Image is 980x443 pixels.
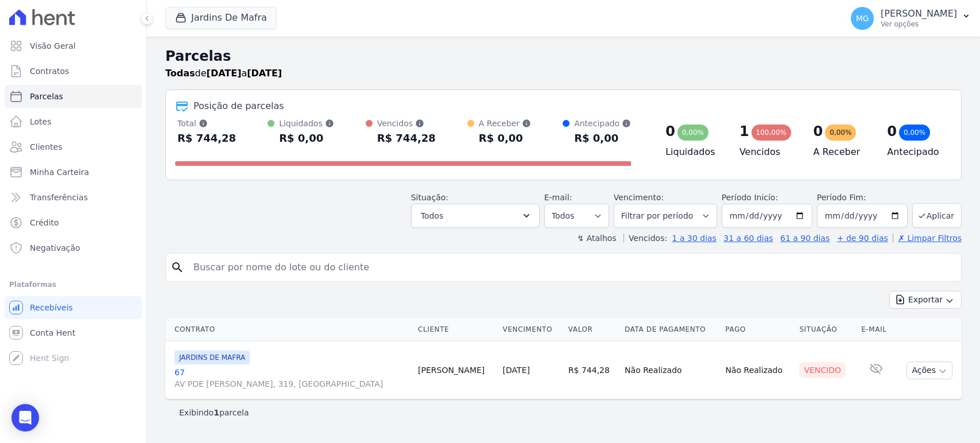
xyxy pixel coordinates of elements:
p: Ver opções [881,20,957,29]
h4: Antecipado [887,145,943,159]
div: A Receber [479,118,531,129]
label: Vencidos: [623,234,667,243]
td: R$ 744,28 [564,341,620,399]
p: [PERSON_NAME] [881,8,957,20]
div: Liquidados [279,118,334,129]
a: Negativação [5,236,142,259]
span: Visão Geral [30,40,76,52]
b: 1 [214,408,219,417]
label: E-mail: [544,193,572,202]
a: Crédito [5,211,142,234]
strong: Todas [165,68,195,79]
a: ✗ Limpar Filtros [893,234,962,243]
h4: Liquidados [665,145,721,159]
a: Clientes [5,135,142,158]
div: 100,00% [752,125,791,141]
span: Transferências [30,192,88,203]
a: Transferências [5,186,142,209]
span: JARDINS DE MAFRA [175,351,250,364]
a: 67AV PDE [PERSON_NAME], 319, [GEOGRAPHIC_DATA] [175,367,409,390]
a: Parcelas [5,85,142,108]
div: Vencidos [377,118,436,129]
label: ↯ Atalhos [577,234,616,243]
strong: [DATE] [207,68,242,79]
div: Open Intercom Messenger [11,404,39,432]
button: Exportar [889,291,962,309]
div: Antecipado [574,118,631,129]
input: Buscar por nome do lote ou do cliente [187,256,956,279]
th: Cliente [413,318,498,341]
div: Total [177,118,236,129]
p: Exibindo parcela [179,407,249,418]
th: E-mail [857,318,895,341]
div: 0 [665,122,675,141]
th: Situação [795,318,857,341]
a: 31 a 60 dias [723,234,773,243]
td: [PERSON_NAME] [413,341,498,399]
div: R$ 0,00 [574,129,631,147]
span: Clientes [30,141,62,153]
span: Parcelas [30,91,63,102]
button: Jardins De Mafra [165,7,277,29]
button: MG [PERSON_NAME] Ver opções [842,2,980,34]
span: Conta Hent [30,327,75,339]
div: R$ 0,00 [279,129,334,147]
div: 0 [887,122,897,141]
th: Vencimento [498,318,564,341]
div: 0,00% [899,125,930,141]
h2: Parcelas [165,46,962,67]
span: Crédito [30,217,59,228]
label: Período Fim: [817,192,908,204]
span: Contratos [30,65,69,77]
div: Plataformas [9,278,137,292]
div: 0,00% [825,125,856,141]
label: Situação: [411,193,448,202]
a: Minha Carteira [5,161,142,184]
h4: A Receber [814,145,869,159]
a: [DATE] [503,366,530,375]
a: 1 a 30 dias [672,234,716,243]
div: R$ 744,28 [377,129,436,147]
span: Negativação [30,242,80,254]
a: Lotes [5,110,142,133]
span: Lotes [30,116,52,127]
div: 1 [739,122,749,141]
span: MG [856,14,869,22]
h4: Vencidos [739,145,795,159]
th: Contrato [165,318,413,341]
p: de a [165,67,282,80]
div: 0 [814,122,823,141]
button: Aplicar [912,203,962,228]
th: Data de Pagamento [620,318,721,341]
th: Valor [564,318,620,341]
strong: [DATE] [247,68,282,79]
div: 0,00% [677,125,708,141]
a: Conta Hent [5,321,142,344]
a: Contratos [5,60,142,83]
a: + de 90 dias [837,234,888,243]
button: Ações [907,362,952,379]
button: Todos [411,204,540,228]
label: Período Inicío: [722,193,778,202]
label: Vencimento: [614,193,664,202]
div: Vencido [799,362,846,378]
div: R$ 744,28 [177,129,236,147]
td: Não Realizado [721,341,795,399]
th: Pago [721,318,795,341]
a: Recebíveis [5,296,142,319]
div: R$ 0,00 [479,129,531,147]
span: Todos [421,209,443,223]
span: Minha Carteira [30,166,89,178]
a: 61 a 90 dias [780,234,830,243]
i: search [171,261,184,274]
span: Recebíveis [30,302,73,313]
a: Visão Geral [5,34,142,57]
div: Posição de parcelas [193,99,284,113]
td: Não Realizado [620,341,721,399]
span: AV PDE [PERSON_NAME], 319, [GEOGRAPHIC_DATA] [175,378,409,390]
